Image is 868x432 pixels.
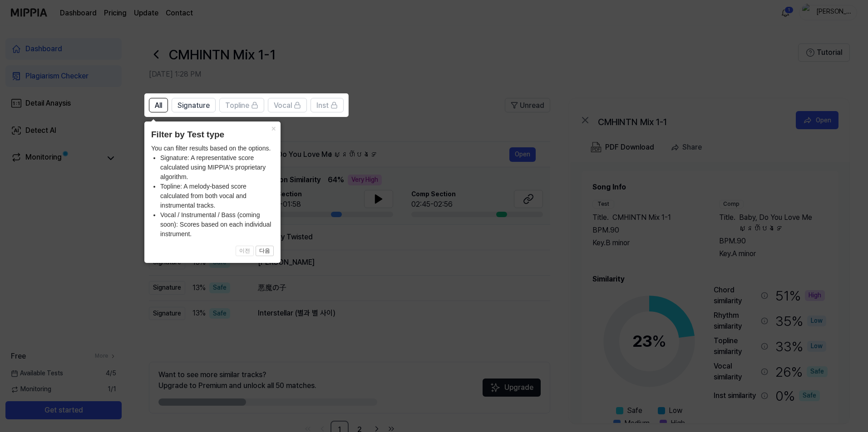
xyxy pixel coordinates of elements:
[160,210,274,239] li: Vocal / Instrumental / Bass (coming soon): Scores based on each individual instrument.
[268,98,307,112] button: Vocal
[151,144,274,239] div: You can filter results based on the options.
[316,100,329,111] span: Inst
[151,128,274,141] header: Filter by Test type
[160,153,274,182] li: Signature: A representative score calculated using MIPPIA's proprietary algorithm.
[172,98,216,112] button: Signature
[219,98,264,112] button: Topline
[274,100,292,111] span: Vocal
[155,100,162,111] span: All
[266,121,281,134] button: Close
[225,100,249,111] span: Topline
[178,100,210,111] span: Signature
[160,182,274,210] li: Topline: A melody-based score calculated from both vocal and instrumental tracks.
[149,98,168,112] button: All
[311,98,344,112] button: Inst
[256,246,274,257] button: 다음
